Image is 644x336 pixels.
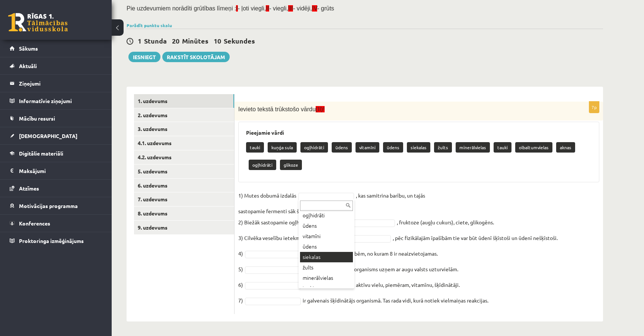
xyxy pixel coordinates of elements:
div: siekalas [300,252,353,262]
div: minerālvielas [300,273,353,283]
div: ūdens [300,241,353,252]
div: ūdens [300,221,353,231]
div: žults [300,262,353,273]
div: ogļhidrāti [300,210,353,221]
div: vitamīni [300,231,353,241]
div: tauki [300,283,353,294]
